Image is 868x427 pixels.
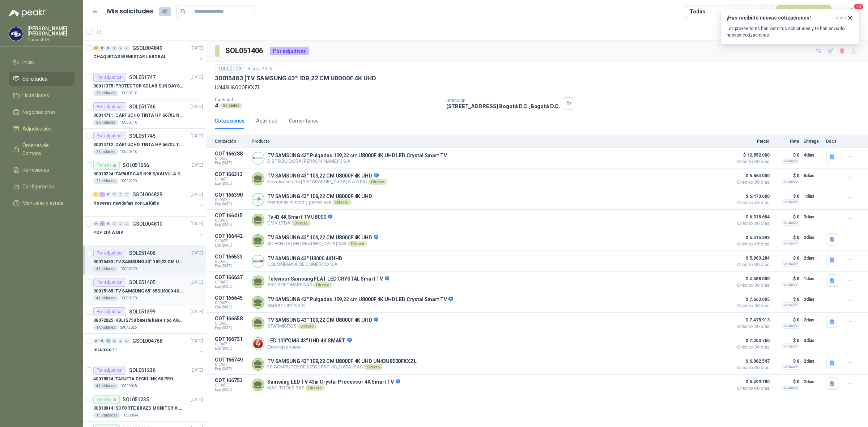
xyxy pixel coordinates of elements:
[733,151,770,159] span: $ 12.852.000
[267,199,372,205] p: memorias micros y partes sas
[93,73,126,82] div: Por adjudicar
[804,316,822,324] p: 2 días
[252,152,264,164] img: Company Logo
[22,91,49,99] span: Licitaciones
[22,199,64,207] span: Manuales y ayuda
[93,46,99,51] div: 2
[118,221,123,226] div: 0
[774,274,799,283] p: $ 0
[364,364,383,370] div: Directo
[782,179,799,184] div: Incluido
[93,83,183,90] p: 30011375 | PROTECTOR SOLAR SUN DAYS LOCION FPS 50 CAJA X 24 UN
[332,199,352,205] div: Directo
[247,65,272,72] p: 8 ago, 2025
[124,338,129,343] div: 0
[93,171,183,178] p: 30010224 | TAPABOCAS N95 S/VALVULA 3M 9010
[215,84,859,91] p: UN43U8000FKXZL
[129,75,156,80] p: SOL051747
[774,171,799,180] p: $ 0
[22,58,34,66] span: Inicio
[9,138,75,160] a: Órdenes de Compra
[93,221,99,226] div: 0
[93,132,126,140] div: Por adjudicar
[83,392,206,422] a: Por enviarSOL051235[DATE] 30010914 |SOPORTE BRAZO MONITOR A ESCRITORIO NBF8015 Unidades10000046
[804,336,822,345] p: 3 días
[267,158,447,164] p: DISTRIBUIDORA [PERSON_NAME] G S.A
[22,108,56,116] span: Negociaciones
[252,193,264,205] img: Company Logo
[733,221,770,226] span: Crédito 30 días
[215,274,247,280] p: COT166627
[267,282,389,288] p: ARC SOFTWARE SAS
[267,364,417,370] p: FS COMPUTER DE [GEOGRAPHIC_DATA] SAS
[215,97,441,102] p: Cantidad
[129,251,156,256] p: SOL051406
[191,45,203,52] p: [DATE]
[774,233,799,242] p: $ 0
[93,307,126,316] div: Por adjudicar
[181,9,186,14] span: search
[191,74,203,81] p: [DATE]
[215,74,376,82] p: 30015483 | TV SAMSUNG 43" 109,22 CM U8000F 4K UHD
[267,276,389,282] p: Televisor Samsung FLAT LED CRYSTAL Smart TV
[215,102,218,108] p: 4
[27,26,75,36] p: [PERSON_NAME] [PERSON_NAME]
[93,317,183,324] p: 08072025 | KBL12750 batería kaise tipo AGM: 12V 75Ah
[782,323,799,329] div: Incluido
[215,336,247,342] p: COT166731
[733,274,770,283] span: $ 4.588.000
[129,133,156,138] p: SOL051745
[782,343,799,349] div: Incluido
[292,220,311,226] div: Directo
[9,55,75,69] a: Inicio
[804,192,822,201] p: 1 días
[313,282,332,288] div: Directo
[9,72,75,86] a: Solicitudes
[215,233,247,239] p: COT166442
[267,173,387,179] p: TV SAMSUNG 43" 109,22 CM U8000F 4K UHD
[215,305,247,309] span: Exp: [DATE]
[93,178,118,184] div: 2 Unidades
[93,161,120,170] div: Por enviar
[733,192,770,201] span: $ 6.473.600
[774,151,799,159] p: $ 0
[83,70,206,99] a: Por adjudicarSOL051747[DATE] 30011375 |PROTECTOR SOLAR SUN DAYS LOCION FPS 50 CAJA X 24 UN2 Unida...
[83,246,206,275] a: Por adjudicarSOL051406[DATE] 30015483 |TV SAMSUNG 43" 109,22 CM U8000F 4K UHD4 Unidades10000179
[118,338,123,343] div: 0
[782,302,799,308] div: Incluido
[774,192,799,201] p: $ 0
[123,397,149,402] p: SOL051235
[267,338,352,344] p: LED 109"CMS 43" UHD 4K SMART
[368,179,387,185] div: Directo
[112,221,117,226] div: 0
[99,338,105,343] div: 0
[106,338,111,343] div: 9
[774,357,799,366] p: $ 0
[215,326,247,330] span: Exp: [DATE]
[782,385,799,390] div: Incluido
[83,363,206,392] a: Por adjudicarSOL051236[DATE] 40018524 |TARJETA DECKLINK 8K PRO4 Unidades10000048
[191,396,203,403] p: [DATE]
[9,89,75,102] a: Licitaciones
[93,376,173,383] p: 40018524 | TARJETA DECKLINK 8K PRO
[215,202,247,206] span: Exp: [DATE]
[270,47,309,55] div: Por adjudicar
[93,90,118,96] div: 2 Unidades
[107,6,153,17] h1: Mis solicitudes
[804,377,822,386] p: 2 días
[93,44,204,67] a: 2 0 0 0 0 0 GSOL004849[DATE] CHAQUETAS BIENESTAR LABORAL
[267,256,342,261] p: TV SAMSUNG 43" U8000 4KUHD
[112,338,117,343] div: 0
[93,413,120,418] div: 15 Unidades
[215,239,247,243] span: C: [DATE]
[854,3,864,10] span: 20
[215,139,247,144] p: Cotización
[124,46,129,51] div: 0
[93,120,118,125] div: 2 Unidades
[123,163,149,168] p: SOL051656
[93,405,183,412] p: 30010914 | SOPORTE BRAZO MONITOR A ESCRITORIO NBF80
[733,295,770,304] span: $ 7.663.005
[129,280,156,285] p: SOL051405
[215,198,247,202] span: C: [DATE]
[267,214,332,221] p: Tv 43 4K Smart TV U8000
